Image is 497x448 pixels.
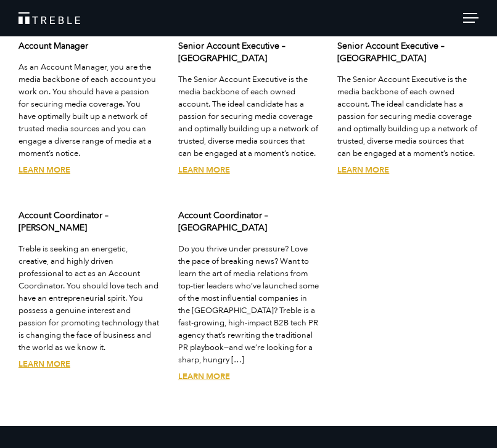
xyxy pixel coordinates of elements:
p: Treble is seeking an energetic, creative, and highly driven professional to act as an Account Coo... [18,243,160,354]
h3: Account Coordinator – [PERSON_NAME] [18,210,160,234]
p: The Senior Account Executive is the media backbone of each owned account. The ideal candidate has... [337,73,479,160]
h3: Senior Account Executive – [GEOGRAPHIC_DATA] [337,40,479,65]
p: As an Account Manager, you are the media backbone of each account you work on. You should have a ... [18,61,160,160]
a: Account Manager [18,165,70,176]
a: Senior Account Executive – Austin [337,165,389,176]
h3: Account Coordinator – [GEOGRAPHIC_DATA] [178,210,319,234]
a: Treble Homepage [18,12,479,24]
p: The Senior Account Executive is the media backbone of each owned account. The ideal candidate has... [178,73,319,160]
h3: Senior Account Executive – [GEOGRAPHIC_DATA] [178,40,319,65]
h3: Account Manager [18,40,160,52]
a: Senior Account Executive – San Francisco Bay Area [178,165,230,176]
a: Account Coordinator – San Francisco [178,371,230,382]
p: Do you thrive under pressure? Love the pace of breaking news? Want to learn the art of media rela... [178,243,319,366]
img: Treble logo [18,12,80,24]
a: Account Coordinator – Austin [18,359,70,370]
